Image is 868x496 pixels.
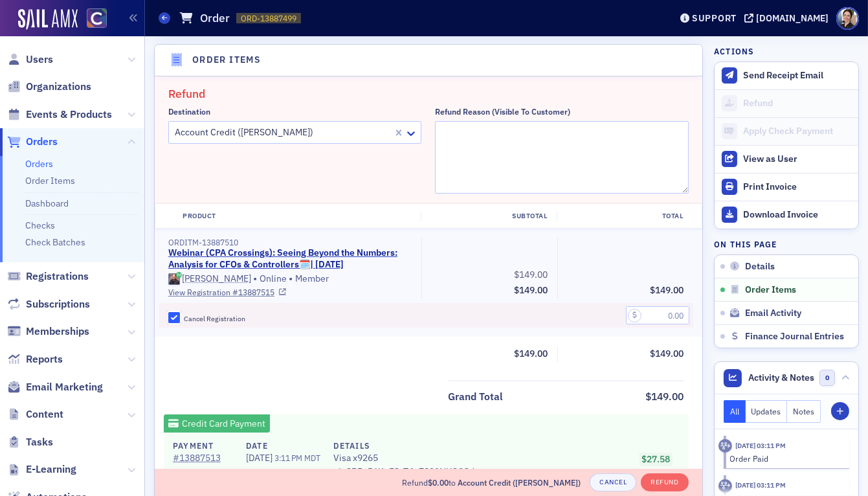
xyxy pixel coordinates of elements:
a: Download Invoice [715,201,858,229]
span: Cancel Registration [184,314,246,323]
div: Refund [743,98,852,109]
a: Orders [25,158,53,170]
span: [DATE] [246,452,274,464]
a: Users [7,52,53,67]
span: Reports [26,352,63,366]
span: Email Marketing [26,380,103,394]
a: Organizations [7,80,91,94]
a: #13887513 [173,451,232,465]
div: Online Member [168,273,412,286]
span: Organizations [26,80,91,94]
div: pi_3RRgP6KuFSzT4nZ021NUO0Cd [333,440,474,479]
a: [PERSON_NAME] [168,273,251,285]
span: Account Credit ([PERSON_NAME]) [458,477,581,488]
span: MDT [302,453,320,463]
span: $149.00 [515,284,548,296]
button: [DOMAIN_NAME] [744,14,833,23]
div: View as User [743,153,852,165]
a: Reports [7,352,63,366]
span: ORD-13887499 [241,13,296,24]
h4: Date [246,440,320,451]
span: Events & Products [26,107,112,122]
div: ORDITM-13887510 [168,238,412,247]
span: $149.00 [651,284,684,296]
span: Tasks [26,435,53,449]
time: 5/22/2025 03:11 PM [735,441,786,450]
span: Email Activity [745,308,801,319]
div: Subtotal [421,211,557,221]
span: E-Learning [26,462,76,477]
span: Finance Journal Entries [745,331,844,343]
a: Content [7,407,63,422]
span: $27.58 [642,453,671,465]
span: Registrations [26,269,89,284]
span: Visa x9265 [333,451,474,465]
span: Subscriptions [26,297,90,311]
span: Grand Total [449,389,508,405]
span: $149.00 [646,390,684,403]
button: All [724,400,746,423]
a: Email Marketing [7,380,103,394]
a: Subscriptions [7,297,90,311]
img: SailAMX [87,8,107,28]
h2: Refund [168,85,689,102]
span: Content [26,407,63,422]
span: 0 [819,370,836,386]
div: Print Invoice [743,181,852,193]
span: Users [26,52,53,67]
span: Refund to [402,477,581,488]
div: Grand Total [449,389,504,405]
div: [DOMAIN_NAME] [756,12,829,24]
h4: Order Items [192,53,261,67]
div: Order Paid [730,453,841,464]
button: Send Receipt Email [715,62,858,89]
h1: Order [200,10,230,26]
div: Total [557,211,693,221]
a: Checks [25,220,55,231]
span: Details [745,261,775,273]
button: View as User [715,145,858,173]
span: Memberships [26,324,89,339]
div: Refund Reason (Visible to Customer) [435,107,570,117]
div: Destination [168,107,210,117]
span: Orders [26,135,58,149]
span: $149.00 [651,348,684,359]
a: Check Batches [25,236,85,248]
a: View Homepage [78,8,107,30]
div: Activity [718,479,732,493]
span: Profile [836,7,859,30]
h4: Actions [714,45,754,57]
a: E-Learning [7,462,76,477]
input: 0.00 [626,306,689,324]
div: Send Receipt Email [743,70,852,82]
input: Cancel Registration [168,312,180,324]
a: View Registration #13887515 [168,286,412,298]
a: Order Items [25,175,75,186]
a: Orders [7,135,58,149]
button: Refund [641,473,688,491]
div: Product [173,211,421,221]
h4: On this page [714,238,859,250]
div: Activity [718,439,732,453]
div: Credit Card Payment [164,414,270,433]
a: Memberships [7,324,89,339]
span: $149.00 [515,269,548,280]
span: 3:11 PM [274,453,302,463]
time: 5/22/2025 03:11 PM [735,480,786,490]
h4: Payment [173,440,232,451]
a: Print Invoice [715,173,858,201]
a: Events & Products [7,107,112,122]
a: Dashboard [25,197,69,209]
a: Webinar (CPA Crossings): Seeing Beyond the Numbers: Analysis for CFOs & Controllers🗓️| [DATE] [168,247,408,270]
img: SailAMX [18,9,78,30]
div: Support [692,12,737,24]
div: Apply Check Payment [743,126,852,137]
button: Notes [787,400,821,423]
span: Activity & Notes [749,371,815,385]
div: [PERSON_NAME] [182,273,251,285]
button: Updates [746,400,788,423]
h4: Details [333,440,474,451]
span: $149.00 [515,348,548,359]
span: • [289,273,293,286]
